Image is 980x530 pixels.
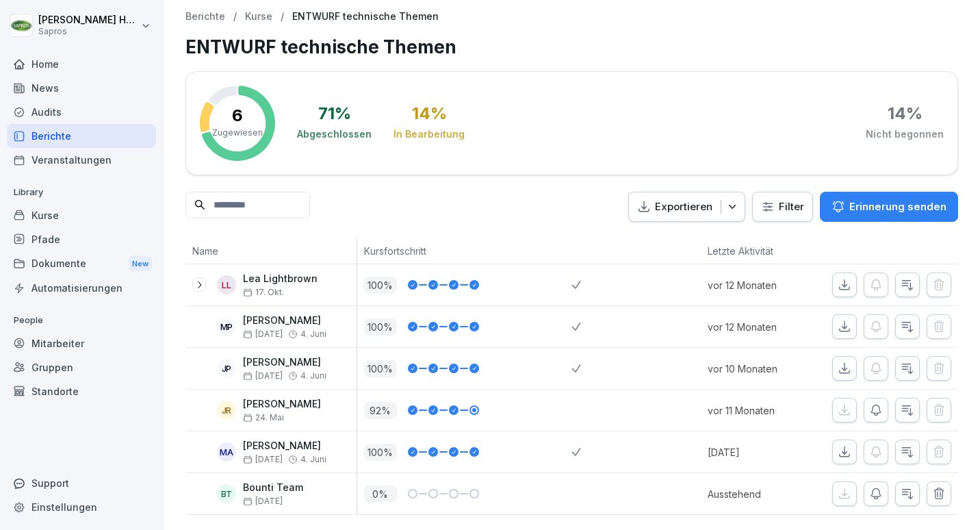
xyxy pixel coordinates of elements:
a: Veranstaltungen [7,148,156,172]
p: / [281,11,284,23]
div: MA [217,442,236,462]
p: Letzte Aktivität [708,244,801,258]
span: 17. Okt. [243,288,284,297]
p: Bounti Team [243,482,303,494]
p: People [7,310,156,331]
a: Kurse [245,11,272,23]
p: [PERSON_NAME] [243,315,326,327]
a: Audits [7,100,156,124]
div: Filter [761,200,804,214]
div: JP [217,359,236,378]
p: 100 % [364,277,397,294]
p: Lea Lightbrown [243,273,318,285]
p: [PERSON_NAME] [243,399,321,410]
p: [PERSON_NAME] Höfer [38,14,138,26]
div: Support [7,471,156,495]
p: vor 10 Monaten [708,362,808,376]
p: 0 % [364,485,397,503]
div: 71 % [318,105,351,122]
p: Ausstehend [708,487,808,501]
h1: ENTWURF technische Themen [185,34,958,60]
a: Kurse [7,203,156,227]
div: LL [217,275,236,294]
span: [DATE] [243,455,283,464]
span: [DATE] [243,371,283,381]
p: Zugewiesen [212,127,263,139]
p: Exportieren [655,199,712,215]
a: Einstellungen [7,495,156,519]
span: 4. Juni [300,371,326,381]
a: Berichte [185,11,225,23]
a: DokumenteNew [7,251,156,277]
div: JR [217,401,236,420]
button: Filter [753,192,812,222]
div: 14 % [888,105,923,122]
p: [DATE] [708,445,808,459]
span: 4. Juni [300,329,326,339]
p: Erinnerung senden [849,199,946,214]
a: Standorte [7,379,156,403]
div: Abgeschlossen [297,127,372,141]
span: [DATE] [243,329,283,339]
div: MP [217,317,236,336]
p: vor 12 Monaten [708,320,808,334]
a: Mitarbeiter [7,331,156,355]
span: 4. Juni [300,455,326,464]
a: Automatisierungen [7,276,156,300]
button: Erinnerung senden [820,192,958,222]
p: 100 % [364,318,397,336]
div: In Bearbeitung [394,127,465,141]
div: Dokumente [7,251,156,277]
p: 100 % [364,444,397,461]
p: Sapros [38,27,138,36]
p: Name [192,244,350,258]
div: BT [217,484,236,503]
p: vor 12 Monaten [708,278,808,292]
div: Nicht begonnen [866,127,944,141]
p: Kursfortschritt [364,244,565,258]
p: ENTWURF technische Themen [292,11,439,23]
a: Gruppen [7,355,156,379]
p: [PERSON_NAME] [243,357,326,368]
p: 92 % [364,402,397,419]
p: / [233,11,237,23]
a: News [7,76,156,100]
p: vor 11 Monaten [708,403,808,418]
a: Berichte [7,124,156,148]
p: [PERSON_NAME] [243,440,326,452]
span: [DATE] [243,496,283,506]
a: Home [7,52,156,76]
div: New [129,256,152,272]
span: 24. Mai [243,413,284,422]
p: 100 % [364,360,397,377]
a: Pfade [7,227,156,251]
div: 14 % [412,105,447,122]
p: Library [7,181,156,203]
button: Exportieren [628,192,745,223]
p: 6 [232,108,243,124]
